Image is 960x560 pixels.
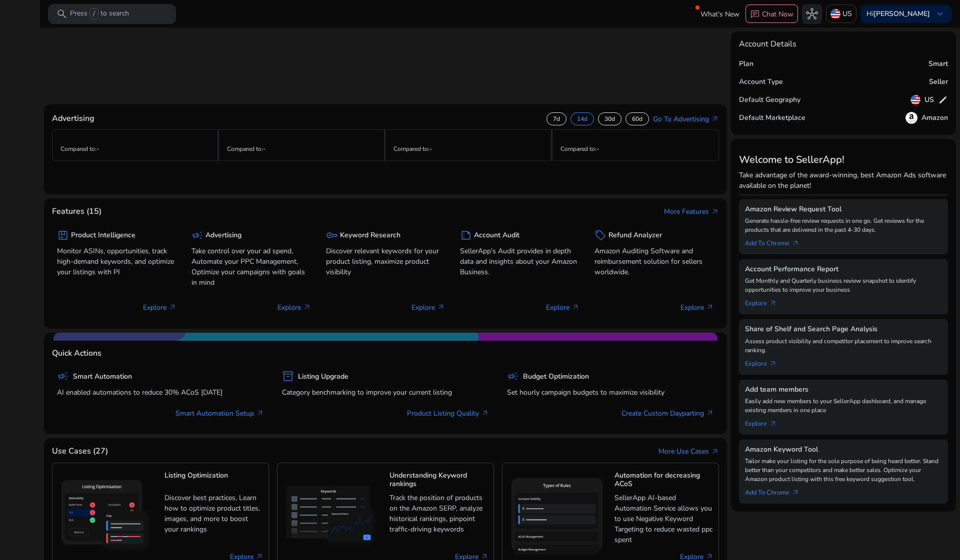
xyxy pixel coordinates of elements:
p: Explore [411,302,445,313]
img: Listing Optimization [57,476,156,557]
h5: Advertising [205,231,241,240]
span: sell [594,229,606,241]
a: Smart Automation Setup [175,408,264,419]
h5: Automation for decreasing ACoS [614,472,713,489]
p: Generate hassle-free review requests in one go. Get reviews for the products that are delivered i... [745,216,942,234]
span: arrow_outward [791,489,799,497]
span: search [56,8,68,20]
h5: Smart [928,60,948,68]
span: arrow_outward [706,303,714,311]
a: Explorearrow_outward [745,415,785,429]
p: Discover relevant keywords for your product listing, maximize product visibility [326,246,445,277]
span: key [326,229,338,241]
p: Assess product visibility and competitor placement to improve search ranking. [745,337,942,355]
span: keyboard_arrow_down [934,8,946,20]
span: - [429,145,432,153]
p: Compared to : [60,144,209,153]
span: arrow_outward [481,409,489,417]
h5: Keyword Research [340,231,400,240]
p: 7d [553,115,560,123]
h5: Refund Analyzer [608,231,662,240]
h5: Amazon Keyword Tool [745,446,942,454]
p: Chat Now [762,9,793,19]
a: Go To Advertisingarrow_outward [653,114,719,124]
h5: Plan [739,60,753,68]
a: Add To Chrome [745,234,807,248]
h5: Share of Shelf and Search Page Analysis [745,325,942,334]
p: Take control over your ad spend, Automate your PPC Management, Optimize your campaigns with goals... [191,246,311,288]
p: 14d [577,115,587,123]
span: arrow_outward [303,303,311,311]
p: Discover best practices, Learn how to optimize product titles, images, and more to boost your ran... [164,493,263,535]
span: - [596,145,599,153]
a: More Use Casesarrow_outward [658,446,719,457]
span: arrow_outward [706,409,714,417]
p: Take advantage of the award-winning, best Amazon Ads software available on the planet! [739,170,948,191]
h5: Smart Automation [73,373,132,381]
h5: Understanding Keyword rankings [389,472,488,489]
span: campaign [191,229,203,241]
h5: Amazon [921,114,948,122]
p: US [842,5,852,22]
h5: Add team members [745,386,942,394]
a: Create Custom Dayparting [621,408,714,419]
a: Add To Chrome [745,484,807,498]
p: Explore [546,302,579,313]
span: arrow_outward [437,303,445,311]
p: Monitor ASINs, opportunities, track high-demand keywords, and optimize your listings with PI [57,246,176,277]
button: hub [802,4,822,24]
h5: Account Audit [474,231,519,240]
a: Explorearrow_outward [745,355,785,369]
img: Automation for decreasing ACoS [507,474,606,559]
p: Amazon Auditing Software and reimbursement solution for sellers worldwide. [594,246,714,277]
p: Category benchmarking to improve your current listing [282,387,489,398]
img: amazon.svg [905,112,917,124]
span: arrow_outward [791,239,799,247]
b: [PERSON_NAME] [873,9,930,18]
h5: Seller [929,78,948,86]
span: arrow_outward [256,409,264,417]
h5: Amazon Review Request Tool [745,205,942,214]
a: Explorearrow_outward [745,294,785,308]
p: 30d [604,115,615,123]
span: arrow_outward [711,115,719,123]
p: Set hourly campaign budgets to maximize visibility [507,387,714,398]
p: Get Monthly and Quarterly business review snapshot to identify opportunities to improve your busi... [745,276,942,294]
p: Tailor make your listing for the sole purpose of being heard better. Stand better than your compe... [745,457,942,484]
h5: Account Type [739,78,783,86]
p: Explore [277,302,311,313]
p: SellerApp's Audit provides in depth data and insights about your Amazon Business. [460,246,579,277]
span: arrow_outward [769,360,777,368]
span: - [263,145,265,153]
span: - [96,145,99,153]
span: arrow_outward [168,303,176,311]
img: us.svg [830,9,840,19]
p: Hi [866,10,930,17]
h4: Quick Actions [52,349,101,358]
span: inventory_2 [282,370,294,382]
h5: Listing Optimization [164,472,263,489]
p: 60d [632,115,642,123]
span: / [89,8,98,19]
span: campaign [57,370,69,382]
h4: Account Details [739,39,796,49]
span: arrow_outward [711,448,719,456]
h5: Default Marketplace [739,114,805,122]
h5: Account Performance Report [745,265,942,274]
span: arrow_outward [769,299,777,307]
h5: US [924,96,934,104]
span: hub [806,8,818,20]
p: SellerApp AI-based Automation Service allows you to use Negative Keyword Targeting to reduce wast... [614,493,713,545]
span: What's New [700,5,739,23]
span: campaign [507,370,519,382]
p: Easily add new members to your SellerApp dashboard, and manage existing members in one place [745,397,942,415]
span: chat [750,9,760,19]
h5: Product Intelligence [71,231,135,240]
h4: Features (15) [52,207,101,216]
span: package [57,229,69,241]
p: AI enabled automations to reduce 30% ACoS [DATE] [57,387,264,398]
h5: Listing Upgrade [298,373,348,381]
span: arrow_outward [711,208,719,216]
img: us.svg [910,95,920,105]
a: More Featuresarrow_outward [664,206,719,217]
